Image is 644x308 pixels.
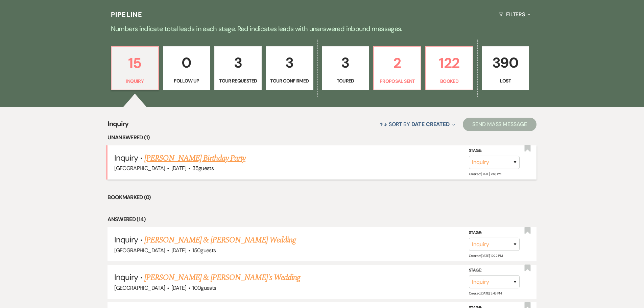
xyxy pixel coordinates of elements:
span: Created: [DATE] 12:22 PM [469,254,502,258]
a: 3Tour Requested [214,46,262,90]
p: Proposal Sent [378,77,416,85]
a: [PERSON_NAME] & [PERSON_NAME]'s Wedding [144,271,301,284]
p: Follow Up [167,77,206,85]
button: Filters [496,5,533,23]
a: 2Proposal Sent [373,46,421,90]
span: [DATE] [171,284,186,291]
p: Toured [326,77,365,85]
button: Send Mass Message [463,118,536,131]
p: Tour Confirmed [270,77,309,85]
h3: Pipeline [111,10,143,19]
p: 3 [219,51,257,74]
p: 390 [486,51,525,74]
button: Sort By Date Created [377,115,458,133]
span: Created: [DATE] 3:43 PM [469,291,502,295]
span: ↑↓ [379,121,387,128]
a: 390Lost [482,46,529,90]
p: Numbers indicate total leads in each stage. Red indicates leads with unanswered inbound messages. [79,23,566,34]
p: 3 [326,51,365,74]
p: 0 [167,51,206,74]
label: Stage: [469,267,520,274]
span: Date Created [411,121,450,128]
span: [DATE] [171,165,186,172]
span: [GEOGRAPHIC_DATA] [114,165,165,172]
p: Lost [486,77,525,85]
span: Inquiry [114,234,138,245]
a: 3Toured [322,46,369,90]
span: Inquiry [114,152,138,163]
span: Created: [DATE] 7:48 PM [469,172,501,176]
a: 15Inquiry [111,46,159,90]
label: Stage: [469,229,520,237]
span: Inquiry [114,272,138,282]
p: 3 [270,51,309,74]
a: [PERSON_NAME] & [PERSON_NAME] Wedding [144,234,296,246]
label: Stage: [469,147,520,155]
a: 0Follow Up [163,46,210,90]
span: 150 guests [192,247,216,254]
span: 35 guests [192,165,214,172]
p: Inquiry [116,77,154,85]
li: Unanswered (1) [108,133,536,142]
li: Answered (14) [108,215,536,224]
a: [PERSON_NAME] Birthday Party [144,152,245,164]
span: [GEOGRAPHIC_DATA] [114,247,165,254]
li: Bookmarked (0) [108,193,536,202]
p: Booked [430,77,469,85]
a: 122Booked [425,46,473,90]
span: Inquiry [108,119,129,133]
p: 122 [430,52,469,74]
span: [DATE] [171,247,186,254]
p: Tour Requested [219,77,257,85]
p: 2 [378,52,416,74]
p: 15 [116,52,154,74]
span: [GEOGRAPHIC_DATA] [114,284,165,291]
span: 100 guests [192,284,216,291]
a: 3Tour Confirmed [266,46,313,90]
